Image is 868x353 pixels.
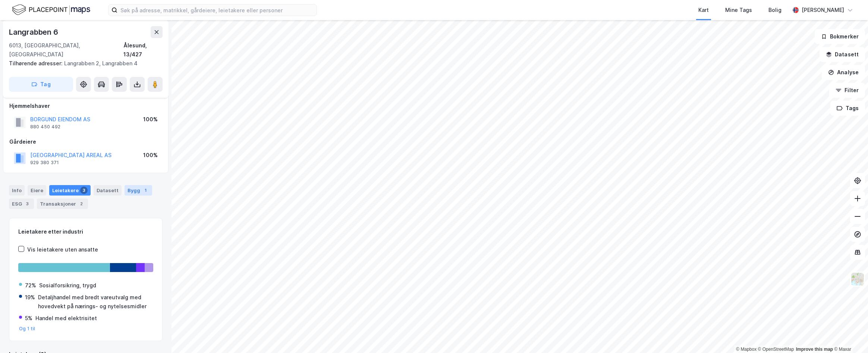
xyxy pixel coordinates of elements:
[768,6,781,15] div: Bolig
[758,347,794,352] a: OpenStreetMap
[142,187,149,194] div: 1
[39,281,96,290] div: Sosialforsikring, trygd
[117,4,317,16] input: Søk på adresse, matrikkel, gårdeiere, leietakere eller personer
[736,347,757,352] a: Mapbox
[125,185,152,196] div: Bygg
[38,293,152,311] div: Detaljhandel med bredt vareutvalg med hovedvekt på nærings- og nytelsesmidler
[143,151,158,160] div: 100%
[30,160,59,166] div: 929 380 371
[822,65,865,80] button: Analyse
[796,347,833,352] a: Improve this map
[829,83,865,98] button: Filter
[18,227,153,236] div: Leietakere etter industri
[25,281,36,290] div: 72%
[9,199,34,209] div: ESG
[28,185,46,196] div: Eiere
[9,101,162,110] div: Hjemmelshaver
[12,3,90,16] img: logo.f888ab2527a4732fd821a326f86c7f29.svg
[35,314,97,323] div: Handel med elektrisitet
[9,26,60,38] div: Langrabben 6
[37,199,88,209] div: Transaksjoner
[9,137,162,146] div: Gårdeiere
[802,6,844,15] div: [PERSON_NAME]
[815,29,865,44] button: Bokmerker
[25,314,32,323] div: 5%
[94,185,122,196] div: Datasett
[30,124,60,130] div: 880 450 492
[27,245,98,254] div: Vis leietakere uten ansatte
[830,101,865,116] button: Tags
[831,317,868,353] iframe: Chat Widget
[80,187,88,194] div: 3
[9,60,64,66] span: Tilhørende adresser:
[850,272,865,286] img: Z
[23,200,31,207] div: 3
[19,326,35,332] button: Og 1 til
[9,77,73,92] button: Tag
[49,185,91,196] div: Leietakere
[9,41,123,59] div: 6013, [GEOGRAPHIC_DATA], [GEOGRAPHIC_DATA]
[143,115,158,124] div: 100%
[725,6,752,15] div: Mine Tags
[78,200,85,207] div: 2
[698,6,709,15] div: Kart
[25,293,35,302] div: 19%
[831,317,868,353] div: Kontrollprogram for chat
[820,47,865,62] button: Datasett
[123,41,163,59] div: Ålesund, 13/427
[9,185,25,196] div: Info
[9,59,157,68] div: Langrabben 2, Langrabben 4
